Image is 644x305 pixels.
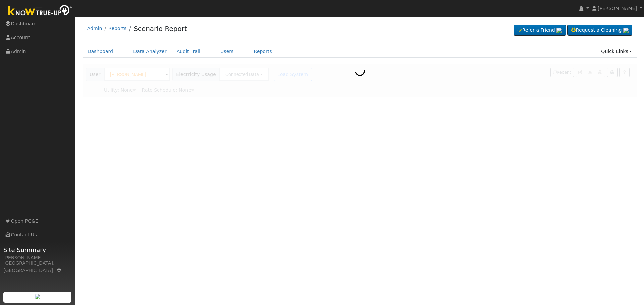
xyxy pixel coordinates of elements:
a: Audit Trail [172,45,205,58]
a: Dashboard [83,45,118,58]
a: Request a Cleaning [567,25,632,36]
img: Know True-Up [5,4,75,19]
a: Admin [87,26,102,31]
img: retrieve [556,28,562,33]
a: Data Analyzer [128,45,172,58]
a: Quick Links [596,45,637,58]
a: Map [56,268,62,273]
span: [PERSON_NAME] [598,6,637,11]
a: Refer a Friend [514,25,566,36]
img: retrieve [623,28,629,33]
div: [PERSON_NAME] [3,254,72,261]
a: Scenario Report [133,25,187,33]
div: [GEOGRAPHIC_DATA], [GEOGRAPHIC_DATA] [3,260,72,274]
img: retrieve [35,294,40,299]
span: Site Summary [3,245,72,254]
a: Reports [108,26,126,31]
a: Users [215,45,239,58]
a: Reports [249,45,277,58]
